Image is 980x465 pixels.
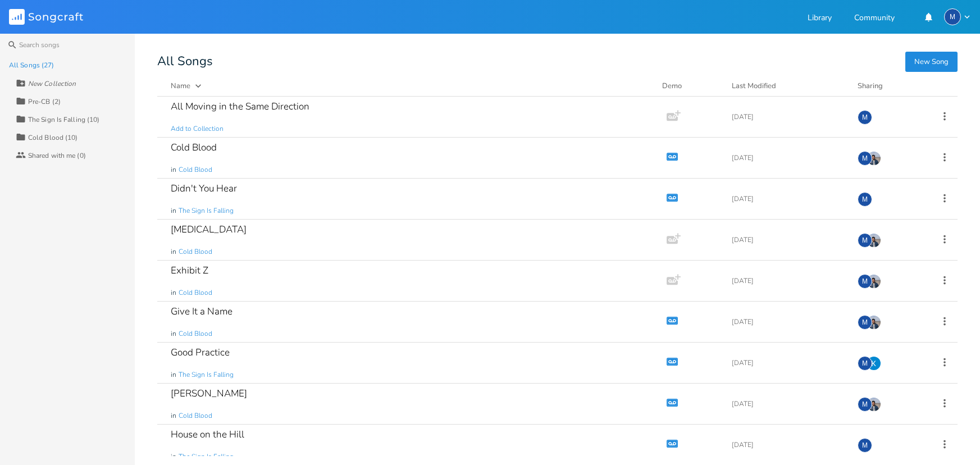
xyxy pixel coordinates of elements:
div: The Sign Is Falling (10) [28,116,99,123]
div: Mark Berman [858,274,872,289]
button: Last Modified [732,80,844,92]
div: Cold Blood [171,143,217,152]
div: [DATE] [732,400,844,407]
span: Cold Blood [179,288,212,298]
span: in [171,247,176,257]
div: [DATE] [732,277,844,284]
div: All Songs [157,56,958,67]
div: Pre-CB (2) [28,98,61,105]
img: David Antonio Garcia [867,274,881,289]
img: David Antonio Garcia [867,315,881,330]
img: David Antonio Garcia [867,151,881,166]
span: in [171,452,176,462]
span: Cold Blood [179,165,212,175]
div: Didn't You Hear [171,184,237,193]
div: Good Practice [171,348,230,357]
span: Cold Blood [179,411,212,421]
div: Mark Berman [858,397,872,412]
div: [DATE] [732,236,844,243]
div: Mark Berman [944,8,961,25]
span: in [171,288,176,298]
span: Cold Blood [179,329,212,339]
div: New Collection [28,80,76,87]
div: Name [171,81,190,91]
span: in [171,370,176,380]
button: New Song [905,52,958,72]
div: Sharing [858,80,925,92]
div: House on the Hill [171,430,244,439]
div: [DATE] [732,154,844,161]
div: All Songs (27) [9,62,54,69]
span: The Sign Is Falling [179,206,234,216]
div: Mark Berman [858,315,872,330]
img: Kendra Pfalzgraf [867,356,881,371]
div: Cold Blood (10) [28,134,78,141]
div: Mark Berman [858,151,872,166]
div: [DATE] [732,359,844,366]
div: [PERSON_NAME] [171,389,247,398]
span: in [171,165,176,175]
div: Mark Berman [858,356,872,371]
div: Mark Berman [858,192,872,207]
img: David Antonio Garcia [867,233,881,248]
a: Community [854,14,895,24]
button: M [944,8,971,25]
div: [DATE] [732,113,844,120]
span: in [171,329,176,339]
div: [MEDICAL_DATA] [171,225,247,234]
div: Demo [662,80,718,92]
div: Give It a Name [171,307,233,316]
div: [DATE] [732,195,844,202]
span: Cold Blood [179,247,212,257]
div: Last Modified [732,81,776,91]
div: [DATE] [732,441,844,448]
div: Shared with me (0) [28,152,86,159]
span: The Sign Is Falling [179,452,234,462]
div: All Moving in the Same Direction [171,102,309,111]
div: Exhibit Z [171,266,208,275]
a: Library [808,14,832,24]
span: in [171,411,176,421]
button: Name [171,80,649,92]
span: Add to Collection [171,124,224,134]
span: The Sign Is Falling [179,370,234,380]
img: David Antonio Garcia [867,397,881,412]
div: Mark Berman [858,438,872,453]
div: Mark Berman [858,233,872,248]
span: in [171,206,176,216]
div: [DATE] [732,318,844,325]
div: Mark Berman [858,110,872,125]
